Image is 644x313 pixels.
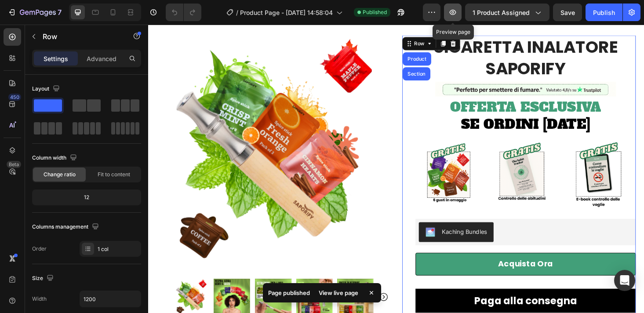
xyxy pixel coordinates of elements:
p: Page published [268,288,310,297]
div: Beta [7,161,21,168]
div: Kaching Bundles [313,215,360,225]
input: Auto [80,291,141,307]
div: Section [274,50,297,55]
img: gempages_577869117764141756-73280991-6def-4f05-8f77-147b08990f50.png [284,118,519,197]
img: gempages_577869117764141756-7c60c663-5863-481b-b150-34e36cad3de4.png [284,61,519,76]
p: Advanced [87,54,116,63]
div: Width [32,295,47,303]
span: Fit to content [98,171,130,178]
div: Open Intercom Messenger [614,270,635,291]
button: Kaching Bundles [288,210,367,231]
div: 450 [8,94,21,101]
div: Column width [32,152,79,164]
div: View live page [313,287,364,299]
p: 7 [58,7,62,18]
span: 1 product assigned [473,8,530,17]
div: Order [32,245,47,253]
div: Product [274,34,298,39]
span: Save [560,9,575,16]
button: Publish [586,4,622,21]
h2: SE ORDINI [DATE] [284,78,519,116]
h1: SIGARETTA INALATORE SAPORIFY [284,11,519,59]
div: Undo/Redo [166,4,201,21]
span: OFFERTA ESCLUSIVA [321,78,482,98]
span: Change ratio [44,171,76,178]
iframe: Design area [148,25,644,313]
button: 1 product assigned [465,4,549,21]
div: Columns management [32,221,101,233]
button: Carousel Next Arrow [245,284,256,295]
div: Layout [32,83,62,95]
span: / [236,8,238,17]
button: <p>Paga alla consegna</p> [284,281,519,306]
p: Paga alla consegna [347,286,456,301]
button: 7 [4,4,65,21]
div: Size [32,273,55,284]
p: Settings [44,54,68,63]
span: Product Page - [DATE] 14:58:04 [240,8,333,17]
button: Save [553,4,582,21]
div: Publish [593,8,615,17]
button: Acquista ora [284,243,519,267]
div: 12 [34,191,139,204]
img: KachingBundles.png [295,215,306,226]
div: 1 col [98,245,139,253]
div: Acquista ora [372,249,431,260]
p: Row [43,31,117,42]
div: Row [281,16,296,24]
span: Published [363,8,387,16]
